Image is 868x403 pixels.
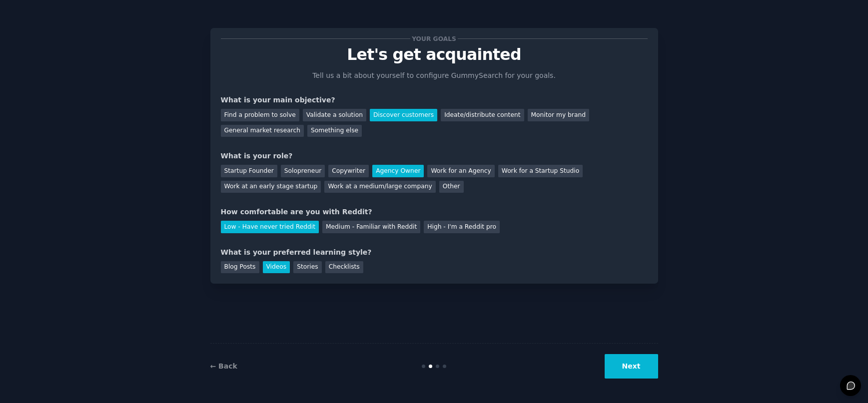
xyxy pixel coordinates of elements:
div: How comfortable are you with Reddit? [221,207,648,217]
div: Discover customers [370,109,437,121]
div: General market research [221,125,304,137]
div: Work at a medium/large company [324,181,435,193]
div: Medium - Familiar with Reddit [322,221,420,233]
div: Ideate/distribute content [441,109,524,121]
div: Work at an early stage startup [221,181,321,193]
div: Videos [263,261,290,274]
div: Blog Posts [221,261,259,274]
div: What is your role? [221,151,648,161]
div: Monitor my brand [528,109,589,121]
a: ← Back [210,362,237,370]
p: Let's get acquainted [221,46,648,63]
div: Startup Founder [221,165,277,177]
div: What is your main objective? [221,95,648,105]
div: Find a problem to solve [221,109,299,121]
div: Something else [307,125,362,137]
p: Tell us a bit about yourself to configure GummySearch for your goals. [308,70,560,81]
div: Low - Have never tried Reddit [221,221,319,233]
button: Next [605,354,658,379]
div: High - I'm a Reddit pro [424,221,500,233]
div: Checklists [325,261,363,274]
div: Copywriter [328,165,369,177]
div: Work for a Startup Studio [498,165,583,177]
div: Stories [293,261,321,274]
div: What is your preferred learning style? [221,247,648,258]
div: Agency Owner [372,165,424,177]
div: Solopreneur [281,165,325,177]
div: Other [439,181,464,193]
div: Validate a solution [303,109,366,121]
div: Work for an Agency [427,165,494,177]
span: Your goals [410,33,458,44]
